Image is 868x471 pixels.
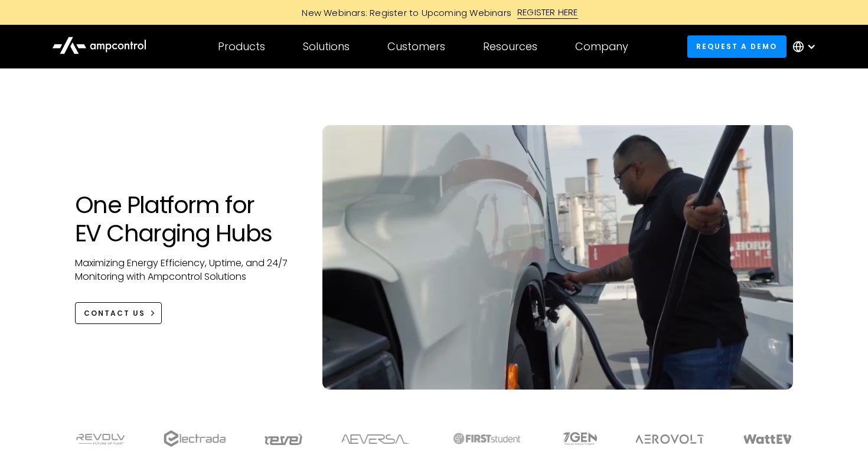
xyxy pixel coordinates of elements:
[290,6,517,19] div: New Webinars: Register to Upcoming Webinars
[75,302,162,324] a: CONTACT US
[687,35,787,57] a: Request a demo
[303,40,350,53] div: Solutions
[218,40,265,53] div: Products
[84,308,145,319] div: CONTACT US
[75,257,299,283] p: Maximizing Energy Efficiency, Uptime, and 24/7 Monitoring with Ampcontrol Solutions
[483,40,537,53] div: Resources
[75,191,299,247] h1: One Platform for EV Charging Hubs
[168,6,700,19] a: New Webinars: Register to Upcoming WebinarsREGISTER HERE
[517,6,578,19] div: REGISTER HERE
[743,434,792,444] img: WattEV logo
[164,430,226,447] img: electrada logo
[387,40,445,53] div: Customers
[635,434,705,444] img: Aerovolt Logo
[575,40,628,53] div: Company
